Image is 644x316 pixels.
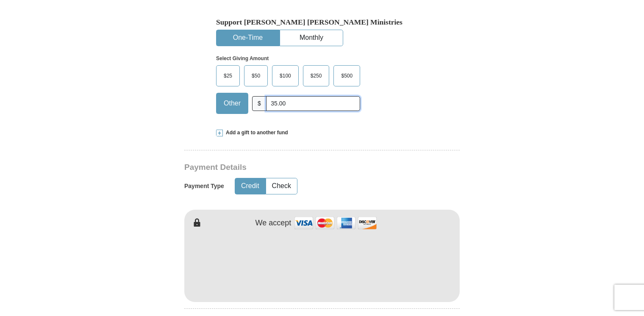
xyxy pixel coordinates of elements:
[184,183,224,190] h5: Payment Type
[337,69,357,82] span: $500
[223,129,288,136] span: Add a gift to another fund
[266,96,360,111] input: Other Amount
[247,69,264,82] span: $50
[216,18,428,27] h5: Support [PERSON_NAME] [PERSON_NAME] Ministries
[219,97,245,110] span: Other
[216,55,269,61] strong: Select Giving Amount
[306,69,326,82] span: $250
[266,178,297,194] button: Check
[275,69,295,82] span: $100
[219,69,236,82] span: $25
[293,214,378,232] img: credit cards accepted
[280,30,343,46] button: Monthly
[255,219,291,228] h4: We accept
[235,178,265,194] button: Credit
[217,30,279,46] button: One-Time
[184,163,400,172] h3: Payment Details
[252,96,266,111] span: $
